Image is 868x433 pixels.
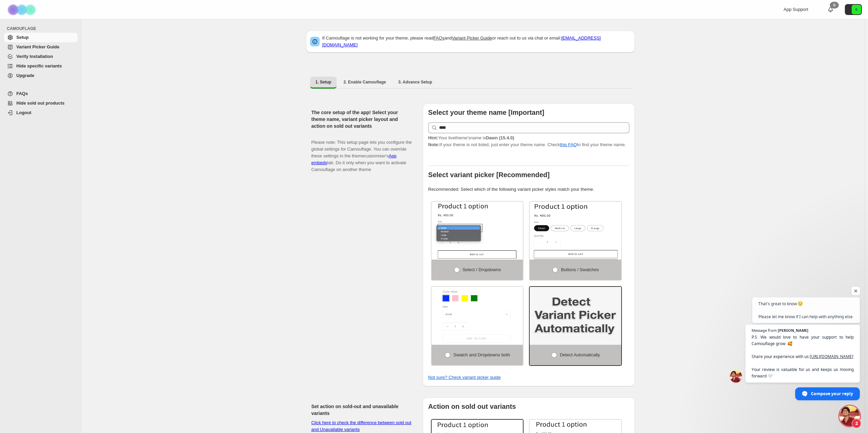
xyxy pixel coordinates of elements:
[428,375,501,380] a: Not sure? Check variant picker guide
[855,7,857,12] text: 6
[530,202,621,260] img: Buttons / Swatches
[778,328,808,332] span: [PERSON_NAME]
[16,44,59,49] span: Variant Picker Guide
[4,42,78,52] a: Variant Picker Guide
[486,135,514,140] strong: Dawn (15.4.0)
[398,79,432,85] span: 3. Advance Setup
[311,420,412,432] a: Click here to check the difference between sold out and Unavailable variants
[432,202,523,260] img: Select / Dropdowns
[16,35,29,40] span: Setup
[316,79,332,85] span: 1. Setup
[5,0,39,19] img: Camouflage
[4,52,78,61] a: Verify Installation
[845,4,862,15] button: Avatar with initials 6
[811,388,853,400] span: Compose your reply
[7,26,78,31] span: CAMOUFLAGE
[852,419,861,428] span: 2
[16,91,28,96] span: FAQs
[752,334,854,379] span: P.S: We would love to have your support to help Camouflage grow. 🥰 Share your experience with us:...
[433,35,445,41] a: FAQs
[530,287,621,345] img: Detect Automatically
[16,110,31,115] span: Logout
[311,132,412,173] p: Please note: This setup page lets you configure the global settings for Camouflage. You can overr...
[16,63,62,68] span: Hide specific variants
[428,186,629,193] p: Recommended: Select which of the following variant picker styles match your theme.
[16,100,65,106] span: Hide sold out products
[852,5,861,14] span: Avatar with initials 6
[758,300,854,320] span: That's great to know Please let me know if I can help with anything else.
[839,406,860,426] div: Open chat
[428,135,438,140] strong: Hint:
[830,2,839,9] div: 0
[4,33,78,42] a: Setup
[4,61,78,71] a: Hide specific variants
[432,287,523,345] img: Swatch and Dropdowns both
[463,267,501,272] span: Select / Dropdowns
[428,142,439,147] strong: Note:
[322,35,631,48] p: If Camouflage is not working for your theme, please read and or reach out to us via chat or email:
[428,135,514,140] span: Your live theme's name is
[752,328,777,332] span: Message from
[428,109,544,116] b: Select your theme name [Important]
[784,7,808,12] span: App Support
[16,73,34,78] span: Upgrade
[827,6,834,13] a: 0
[311,403,412,417] h2: Set action on sold-out and unavailable variants
[4,89,78,98] a: FAQs
[428,171,550,179] b: Select variant picker [Recommended]
[453,352,510,357] span: Swatch and Dropdowns both
[16,54,53,59] span: Verify Installation
[4,108,78,118] a: Logout
[428,135,629,148] p: If your theme is not listed, just enter your theme name. Check to find your theme name.
[561,267,599,272] span: Buttons / Swatches
[560,352,600,357] span: Detect Automatically
[4,71,78,80] a: Upgrade
[343,79,386,85] span: 2. Enable Camouflage
[560,142,577,147] a: this FAQ
[4,98,78,108] a: Hide sold out products
[311,109,412,129] h2: The core setup of the app! Select your theme name, variant picker layout and action on sold out v...
[452,35,492,41] a: Variant Picker Guide
[428,403,516,410] b: Action on sold out variants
